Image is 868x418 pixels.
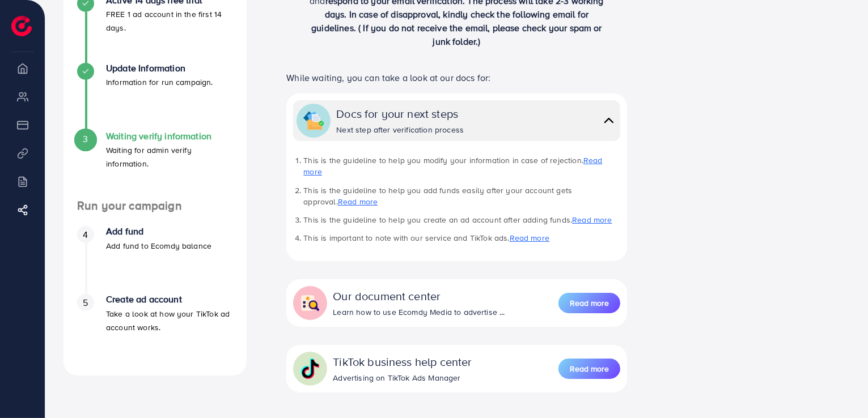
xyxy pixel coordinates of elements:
[286,71,626,84] p: While waiting, you can take a look at our docs for:
[333,288,505,304] div: Our document center
[106,143,233,170] p: Waiting for admin verify information.
[558,292,620,314] a: Read more
[106,294,233,305] h4: Create ad account
[303,214,620,225] li: This is the guideline to help you create an ad account after adding funds.
[106,131,233,142] h4: Waiting verify information
[570,363,609,374] span: Read more
[11,16,32,36] img: logo
[63,63,247,131] li: Update Information
[83,296,88,309] span: 5
[558,293,620,313] button: Read more
[333,306,505,318] div: Learn how to use Ecomdy Media to advertise ...
[558,359,620,379] button: Read more
[106,226,211,237] h4: Add fund
[63,226,247,294] li: Add fund
[303,185,620,208] li: This is the guideline to help you add funds easily after your account gets approval.
[303,232,620,244] li: This is important to note with our service and TikTok ads.
[303,155,620,178] li: This is the guideline to help you modify your information in case of rejection.
[336,124,464,135] div: Next step after verification process
[572,214,612,225] a: Read more
[303,155,602,177] a: Read more
[83,133,88,146] span: 3
[106,63,213,74] h4: Update Information
[83,228,88,241] span: 4
[300,293,320,313] img: collapse
[63,199,247,213] h4: Run your campaign
[820,367,859,410] iframe: Chat
[570,297,609,309] span: Read more
[558,357,620,380] a: Read more
[338,196,378,207] a: Read more
[300,359,320,379] img: collapse
[510,232,549,244] a: Read more
[63,131,247,199] li: Waiting verify information
[333,372,472,383] div: Advertising on TikTok Ads Manager
[106,7,233,35] p: FREE 1 ad account in the first 14 days.
[336,105,464,122] div: Docs for your next steps
[601,112,617,129] img: collapse
[106,307,233,334] p: Take a look at how your TikTok ad account works.
[106,75,213,89] p: Information for run campaign.
[106,239,211,253] p: Add fund to Ecomdy balance
[333,353,472,370] div: TikTok business help center
[63,294,247,362] li: Create ad account
[303,110,324,131] img: collapse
